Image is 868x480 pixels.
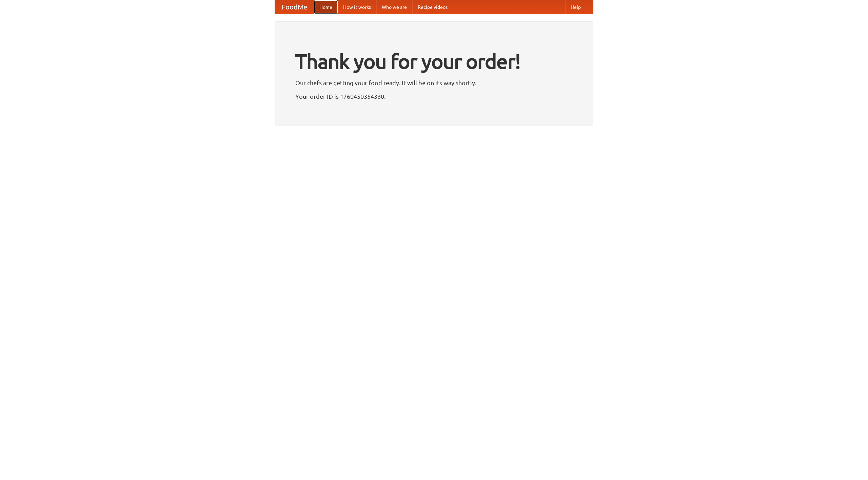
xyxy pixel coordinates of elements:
[338,0,376,14] a: How it works
[295,91,573,101] p: Your order ID is 1760450354330.
[295,78,573,88] p: Our chefs are getting your food ready. It will be on its way shortly.
[275,0,314,14] a: FoodMe
[412,0,453,14] a: Recipe videos
[565,0,586,14] a: Help
[314,0,338,14] a: Home
[376,0,412,14] a: Who we are
[295,45,573,78] h1: Thank you for your order!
